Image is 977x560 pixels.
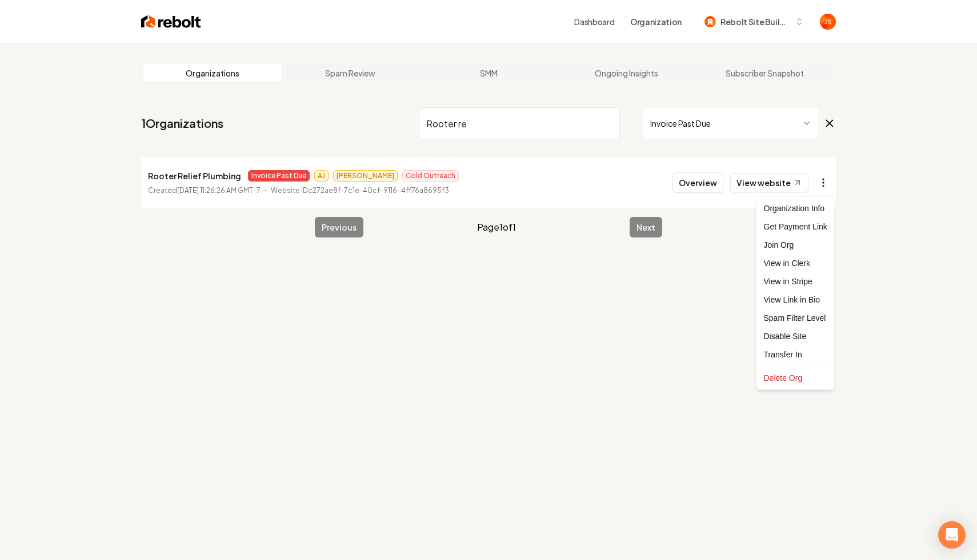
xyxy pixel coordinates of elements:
[759,272,832,291] a: View in Stripe
[759,236,832,254] div: Join Org
[759,254,832,272] a: View in Clerk
[759,369,832,387] div: Delete Org
[759,345,832,364] div: Transfer In
[759,217,832,236] div: Get Payment Link
[759,309,832,327] div: Spam Filter Level
[759,291,832,309] a: View Link in Bio
[759,199,832,217] div: Organization Info
[759,327,832,345] div: Disable Site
